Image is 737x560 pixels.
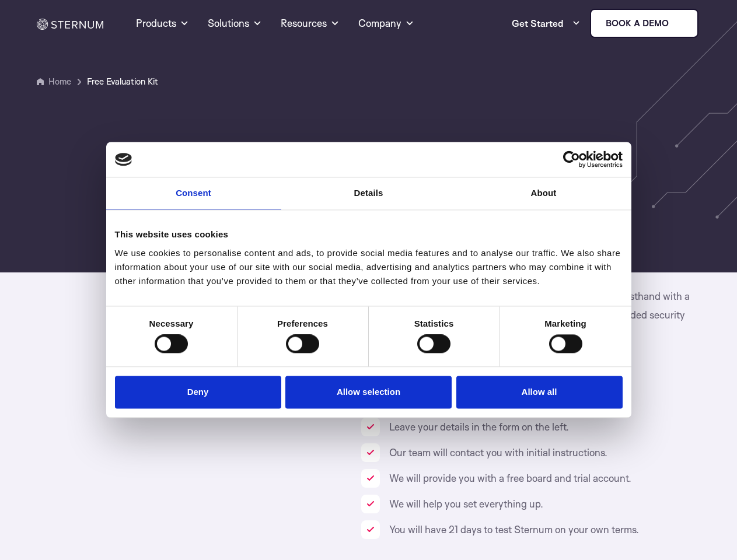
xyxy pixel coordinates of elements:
[208,2,262,44] a: Solutions
[136,2,189,44] a: Products
[521,150,623,168] a: Usercentrics Cookiebot - opens in a new window
[87,75,158,89] span: Free Evaluation Kit
[361,418,700,436] li: Leave your details in the form on the left.
[361,469,700,488] li: We will provide you with a free board and trial account.
[590,9,698,38] a: Book a demo
[456,177,631,209] a: About
[277,318,328,328] strong: Preferences
[456,376,623,409] button: Allow all
[281,2,340,44] a: Resources
[361,495,700,513] li: We will help you set everything up.
[361,520,700,539] li: You will have 21 days to test Sternum on your own terms.
[281,177,456,209] a: Details
[358,2,414,44] a: Company
[414,318,454,328] strong: Statistics
[361,443,700,462] li: Our team will contact you with initial instructions.
[544,318,586,328] strong: Marketing
[115,376,281,409] button: Deny
[673,19,683,28] img: sternum iot
[115,228,623,242] div: This website uses cookies
[285,376,452,409] button: Allow selection
[106,177,281,209] a: Consent
[512,12,581,35] a: Get Started
[115,246,623,288] div: We use cookies to personalise content and ads, to provide social media features and to analyse ou...
[115,153,132,166] img: logo
[149,318,194,328] strong: Necessary
[48,76,71,87] a: Home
